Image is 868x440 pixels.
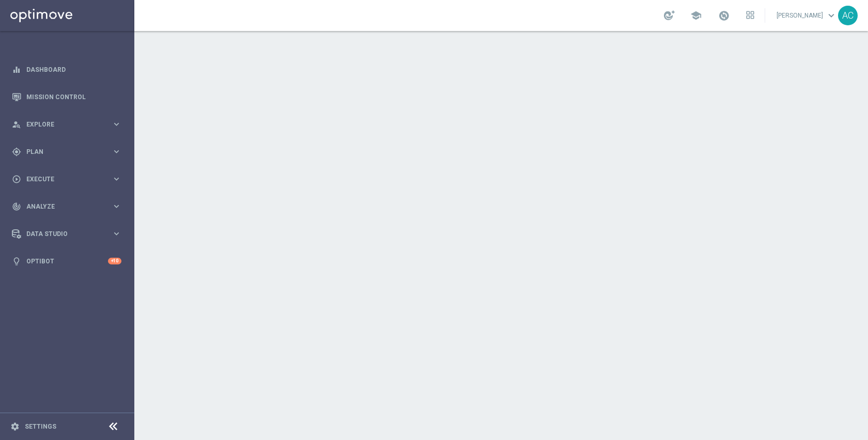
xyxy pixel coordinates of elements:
i: keyboard_arrow_right [112,147,121,156]
i: keyboard_arrow_right [112,229,121,239]
span: Analyze [26,203,112,210]
div: Explore [12,120,112,129]
i: settings [10,422,20,431]
div: AC [838,6,858,25]
i: track_changes [12,202,21,211]
i: keyboard_arrow_right [112,174,121,184]
div: Analyze [12,202,112,211]
a: Dashboard [26,56,121,83]
i: keyboard_arrow_right [112,201,121,211]
a: [PERSON_NAME]keyboard_arrow_down [776,8,838,23]
span: keyboard_arrow_down [826,10,837,21]
i: keyboard_arrow_right [112,119,121,129]
button: equalizer Dashboard [11,66,122,74]
button: lightbulb Optibot +10 [11,257,122,265]
span: Execute [26,176,112,182]
i: person_search [12,120,21,129]
div: Optibot [12,247,121,275]
button: gps_fixed Plan keyboard_arrow_right [11,148,122,156]
i: play_circle_outline [12,175,21,184]
div: Data Studio [12,229,112,239]
button: Mission Control [11,93,122,101]
div: Plan [12,147,112,156]
span: Data Studio [26,231,112,237]
i: equalizer [12,65,21,74]
div: Mission Control [12,83,121,111]
span: Plan [26,149,112,155]
button: person_search Explore keyboard_arrow_right [11,120,122,129]
span: Explore [26,121,112,128]
div: Dashboard [12,56,121,83]
button: play_circle_outline Execute keyboard_arrow_right [11,175,122,183]
a: Optibot [26,247,108,275]
i: lightbulb [12,257,21,266]
div: Execute [12,175,112,184]
span: school [690,10,702,21]
i: gps_fixed [12,147,21,156]
button: track_changes Analyze keyboard_arrow_right [11,202,122,211]
button: Data Studio keyboard_arrow_right [11,230,122,238]
a: Settings [25,423,56,430]
a: Mission Control [26,83,121,111]
div: +10 [108,258,121,264]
